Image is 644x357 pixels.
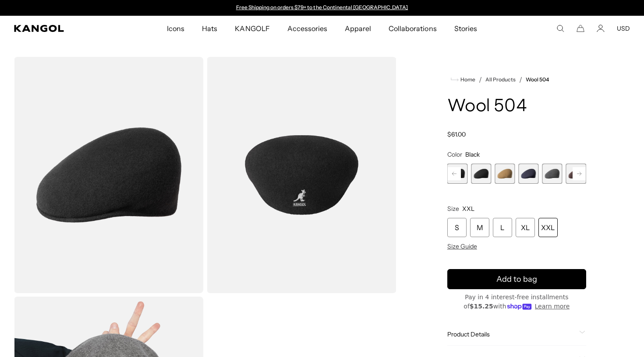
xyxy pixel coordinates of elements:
[447,150,462,158] span: Color
[617,24,630,32] button: USD
[447,269,586,289] button: Add to bag
[493,218,512,237] div: L
[495,164,515,184] div: 11 of 21
[447,97,586,116] h1: Wool 504
[542,164,563,184] div: 13 of 21
[167,16,184,41] span: Icons
[577,24,584,32] button: Cart
[566,164,586,184] div: 14 of 21
[14,57,203,293] img: color-black
[447,205,459,213] span: Size
[465,150,480,158] span: Black
[485,77,516,83] a: All Products
[475,74,482,85] li: /
[451,76,475,84] a: Home
[235,16,269,41] span: KANGOLF
[158,16,193,41] a: Icons
[447,218,467,237] div: S
[446,16,486,41] a: Stories
[454,16,477,41] span: Stories
[447,130,466,138] span: $61.00
[447,164,467,184] div: 9 of 21
[447,74,586,85] nav: breadcrumbs
[516,218,535,237] div: XL
[232,4,412,11] slideshow-component: Announcement bar
[207,57,396,293] img: color-black
[279,16,336,41] a: Accessories
[232,4,412,11] div: 1 of 2
[470,218,489,237] div: M
[597,24,605,32] a: Account
[345,16,371,41] span: Apparel
[518,164,538,184] label: Dark Blue
[471,164,491,184] label: Black/Gold
[538,218,558,237] div: XXL
[287,16,327,41] span: Accessories
[202,16,217,41] span: Hats
[336,16,380,41] a: Apparel
[447,242,477,250] span: Size Guide
[447,164,467,184] label: Black
[462,205,474,213] span: XXL
[236,4,408,10] a: Free Shipping on orders $79+ to the Continental [GEOGRAPHIC_DATA]
[496,273,537,285] span: Add to bag
[226,16,278,41] a: KANGOLF
[14,25,110,32] a: Kangol
[459,77,475,83] span: Home
[447,330,576,338] span: Product Details
[518,164,538,184] div: 12 of 21
[389,16,436,41] span: Collaborations
[516,74,522,85] li: /
[232,4,412,11] div: Announcement
[542,164,563,184] label: Dark Flannel
[471,164,491,184] div: 10 of 21
[380,16,445,41] a: Collaborations
[556,24,564,32] summary: Search here
[193,16,226,41] a: Hats
[566,164,586,184] label: Espresso
[526,77,549,83] a: Wool 504
[495,164,515,184] label: Camel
